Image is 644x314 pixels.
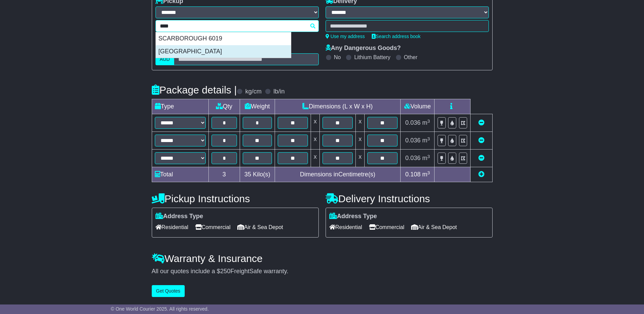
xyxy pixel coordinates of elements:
[240,167,275,182] td: Kilo(s)
[401,99,435,114] td: Volume
[427,119,430,124] sup: 3
[311,150,319,167] td: x
[152,253,493,264] h4: Warranty & Insurance
[356,132,365,150] td: x
[404,54,418,60] label: Other
[334,54,341,60] label: No
[372,34,421,39] a: Search address book
[156,32,291,45] div: SCARBOROUGH 6019
[311,114,319,132] td: x
[478,119,484,126] a: Remove this item
[478,137,484,144] a: Remove this item
[155,222,188,232] span: Residential
[275,99,401,114] td: Dimensions (L x W x H)
[422,171,430,178] span: m
[329,222,362,232] span: Residential
[405,155,421,161] span: 0.036
[155,20,319,32] typeahead: Please provide city
[208,167,240,182] td: 3
[244,171,251,178] span: 35
[405,171,421,178] span: 0.108
[208,99,240,114] td: Qty
[152,99,208,114] td: Type
[369,222,404,232] span: Commercial
[427,170,430,175] sup: 3
[478,171,484,178] a: Add new item
[220,268,231,275] span: 250
[156,45,291,58] div: [GEOGRAPHIC_DATA]
[152,268,493,275] div: All our quotes include a $ FreightSafe warranty.
[411,222,457,232] span: Air & Sea Depot
[427,136,430,141] sup: 3
[329,213,377,220] label: Address Type
[326,34,365,39] a: Use my address
[152,84,237,95] h4: Package details |
[155,53,174,65] label: AUD
[111,306,209,312] span: © One World Courier 2025. All rights reserved.
[422,155,430,161] span: m
[354,54,390,60] label: Lithium Battery
[356,150,365,167] td: x
[245,88,261,95] label: kg/cm
[237,222,283,232] span: Air & Sea Depot
[311,132,319,150] td: x
[152,193,319,204] h4: Pickup Instructions
[326,193,493,204] h4: Delivery Instructions
[275,167,401,182] td: Dimensions in Centimetre(s)
[478,155,484,161] a: Remove this item
[422,119,430,126] span: m
[405,119,421,126] span: 0.036
[405,137,421,144] span: 0.036
[422,137,430,144] span: m
[240,99,275,114] td: Weight
[326,45,401,52] label: Any Dangerous Goods?
[152,285,185,297] button: Get Quotes
[427,154,430,159] sup: 3
[356,114,365,132] td: x
[273,88,284,95] label: lb/in
[195,222,231,232] span: Commercial
[155,213,203,220] label: Address Type
[152,167,208,182] td: Total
